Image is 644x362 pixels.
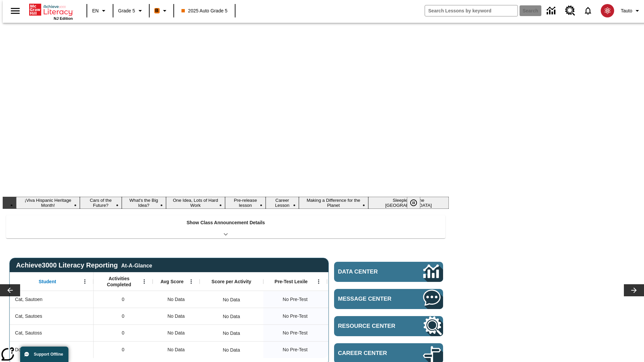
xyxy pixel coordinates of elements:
[92,7,99,14] span: EN
[618,5,644,17] button: Profile/Settings
[164,293,188,306] span: No Data
[164,343,188,357] span: No Data
[122,197,166,209] button: Slide 3 What's the Big Idea?
[94,341,153,358] div: 0, Donotlogin, Sautoen
[368,197,449,209] button: Slide 8 Sleepless in the Animal Kingdom
[334,289,443,309] a: Message Center
[597,2,618,19] button: Select a new avatar
[94,291,153,308] div: 0, Cat, Sautoen
[121,261,152,269] div: At-A-Glance
[181,7,228,14] span: 2025 Auto Grade 5
[299,197,368,209] button: Slide 7 Making a Difference for the Planet
[166,197,225,209] button: Slide 4 One Idea, Lots of Hard Work
[5,1,25,21] button: Open side menu
[94,308,153,324] div: 0, Cat, Sautoes
[122,313,124,320] span: 0
[212,279,252,285] span: Score per Activity
[97,276,141,288] span: Activities Completed
[155,6,159,15] span: B
[15,313,42,320] span: Cat, Sautoes
[122,329,124,337] span: 0
[34,352,63,357] span: Support Offline
[122,296,124,303] span: 0
[152,5,171,17] button: Boost Class color is orange. Change class color
[621,7,632,14] span: Tauto
[186,277,196,287] button: Open Menu
[94,324,153,341] div: 0, Cat, Sautoss
[153,324,200,341] div: No Data, Cat, Sautoss
[275,279,308,285] span: Pre-Test Lexile
[15,296,43,303] span: Cat, Sautoen
[20,347,68,362] button: Support Offline
[54,16,73,20] span: NJ Edition
[219,343,243,357] div: No Data, Donotlogin, Sautoen
[561,2,579,20] a: Resource Center, Will open in new tab
[225,197,266,209] button: Slide 5 Pre-release lesson
[164,326,188,340] span: No Data
[338,323,403,329] span: Resource Center
[6,215,445,238] div: Show Class Announcement Details
[164,309,188,323] span: No Data
[219,293,243,306] div: No Data, Cat, Sautoen
[334,262,443,282] a: Data Center
[186,219,265,226] p: Show Class Announcement Details
[407,197,427,209] div: Pause
[153,341,200,358] div: No Data, Donotlogin, Sautoen
[334,316,443,336] a: Resource Center, Will open in new tab
[283,313,308,320] span: No Pre-Test, Cat, Sautoes
[283,296,308,303] span: No Pre-Test, Cat, Sautoen
[39,279,56,285] span: Student
[579,2,597,19] a: Notifications
[89,5,111,17] button: Language: EN, Select a language
[115,5,147,17] button: Grade: Grade 5, Select a grade
[80,277,90,287] button: Open Menu
[283,346,308,353] span: No Pre-Test, Donotlogin, Sautoen
[338,268,401,275] span: Data Center
[118,7,135,14] span: Grade 5
[624,284,644,296] button: Lesson carousel, Next
[15,329,42,337] span: Cat, Sautoss
[338,296,403,302] span: Message Center
[314,277,324,287] button: Open Menu
[153,308,200,324] div: No Data, Cat, Sautoes
[153,291,200,308] div: No Data, Cat, Sautoen
[29,3,73,16] a: Home
[219,326,243,340] div: No Data, Cat, Sautoss
[283,329,308,337] span: No Pre-Test, Cat, Sautoss
[160,279,183,285] span: Avg Score
[425,5,518,16] input: search field
[266,197,299,209] button: Slide 6 Career Lesson
[29,2,73,20] div: Home
[80,197,122,209] button: Slide 2 Cars of the Future?
[219,310,243,323] div: No Data, Cat, Sautoes
[16,197,80,209] button: Slide 1 ¡Viva Hispanic Heritage Month!
[122,346,124,353] span: 0
[543,2,561,20] a: Data Center
[16,261,152,269] span: Achieve3000 Literacy Reporting
[407,197,420,209] button: Pause
[601,4,614,17] img: avatar image
[139,277,149,287] button: Open Menu
[338,350,403,357] span: Career Center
